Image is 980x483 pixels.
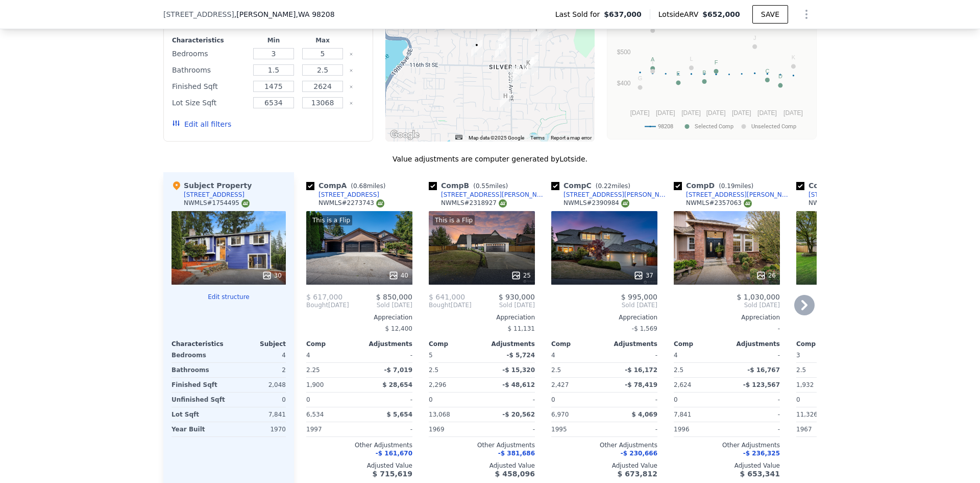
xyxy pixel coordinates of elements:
[598,182,611,190] span: 0.22
[702,70,706,76] text: B
[306,441,412,449] div: Other Adjustments
[630,109,650,117] text: [DATE]
[429,301,451,309] span: Bought
[740,470,780,478] span: $ 653,341
[385,325,412,332] span: $ 12,400
[752,5,788,24] button: SAVE
[429,352,433,359] span: 5
[674,363,725,377] div: 2.5
[349,52,353,56] button: Clear
[617,80,631,87] text: $400
[231,378,286,392] div: 2,048
[808,199,874,208] div: NWMLS # 2299606
[306,313,412,321] div: Appreciation
[674,441,780,449] div: Other Adjustments
[715,182,757,190] span: ( miles)
[429,411,450,418] span: 13,068
[507,352,535,359] span: -$ 5,724
[695,123,733,130] text: Selected Comp
[171,363,227,377] div: Bathrooms
[172,96,247,110] div: Lot Size Sqft
[171,293,286,301] button: Edit structure
[618,470,657,478] span: $ 673,812
[234,9,335,19] span: , [PERSON_NAME]
[306,381,324,388] span: 1,900
[251,36,296,44] div: Min
[353,182,367,190] span: 0.68
[296,10,335,18] span: , WA 98208
[347,182,389,190] span: ( miles)
[551,301,657,309] span: Sold [DATE]
[702,10,740,18] span: $652,000
[306,301,328,309] span: Bought
[729,393,780,407] div: -
[306,396,310,403] span: 0
[551,340,604,348] div: Comp
[796,411,818,418] span: 11,326
[429,180,512,191] div: Comp B
[172,36,247,44] div: Characteristics
[429,313,535,321] div: Appreciation
[172,119,231,129] button: Edit all filters
[306,411,324,418] span: 6,534
[753,35,756,41] text: J
[796,180,879,191] div: Comp E
[674,396,678,403] span: 0
[229,340,286,348] div: Subject
[651,56,655,62] text: A
[729,407,780,422] div: -
[361,422,412,436] div: -
[756,270,776,281] div: 26
[388,128,422,142] img: Google
[621,293,657,301] span: $ 995,000
[686,199,752,208] div: NWMLS # 2357063
[747,366,780,374] span: -$ 16,767
[163,154,817,164] div: Value adjustments are computer generated by Lotside .
[796,396,800,403] span: 0
[563,199,629,208] div: NWMLS # 2390984
[656,109,675,117] text: [DATE]
[551,422,602,436] div: 1995
[184,191,244,199] div: [STREET_ADDRESS]
[455,135,462,140] button: Keyboard shortcuts
[633,270,653,281] div: 37
[551,352,555,359] span: 4
[796,4,817,25] button: Show Options
[306,462,412,470] div: Adjusted Value
[621,450,657,457] span: -$ 230,666
[658,123,673,130] text: 98208
[482,340,535,348] div: Adjustments
[729,422,780,436] div: -
[495,470,535,478] span: $ 458,096
[429,396,433,403] span: 0
[606,393,657,407] div: -
[441,191,547,199] div: [STREET_ADDRESS][PERSON_NAME]
[429,422,480,436] div: 1969
[555,9,604,19] span: Last Sold for
[530,135,545,141] a: Terms (opens in new tab)
[808,191,869,199] div: [STREET_ADDRESS]
[551,441,657,449] div: Other Adjustments
[172,63,247,77] div: Bathrooms
[163,9,234,19] span: [STREET_ADDRESS]
[469,182,512,190] span: ( miles)
[318,191,379,199] div: [STREET_ADDRESS]
[765,68,769,74] text: C
[658,9,702,19] span: Lotside ARV
[592,182,634,190] span: ( miles)
[706,109,726,117] text: [DATE]
[262,270,282,281] div: 30
[551,180,634,191] div: Comp C
[606,422,657,436] div: -
[638,75,643,81] text: G
[429,363,480,377] div: 2.5
[727,340,780,348] div: Adjustments
[604,340,657,348] div: Adjustments
[551,396,555,403] span: 0
[551,411,569,418] span: 6,970
[429,441,535,449] div: Other Adjustments
[382,381,412,388] span: $ 28,654
[632,325,657,332] span: -$ 1,569
[349,101,353,105] button: Clear
[471,40,482,57] div: 11425 31st Ave SE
